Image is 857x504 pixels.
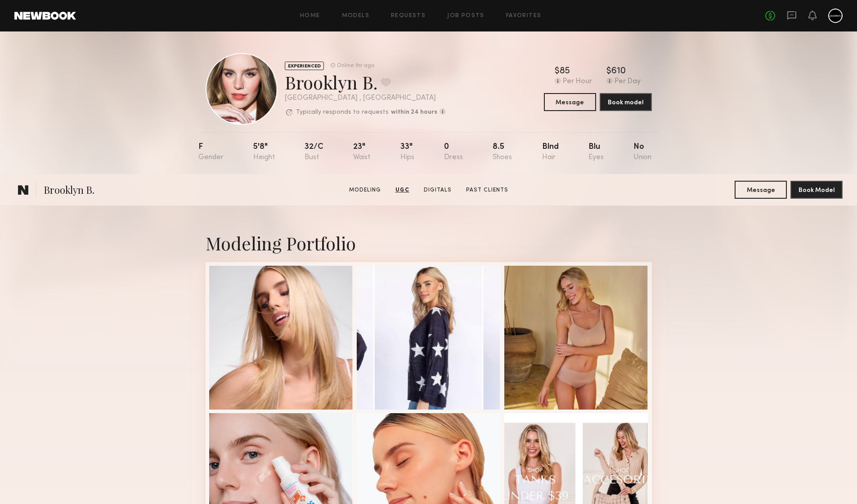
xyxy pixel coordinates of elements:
[392,186,413,194] a: UGC
[735,181,787,199] button: Message
[462,186,512,194] a: Past Clients
[790,186,843,193] a: Book Model
[611,67,626,76] div: 610
[606,67,611,76] div: $
[44,183,94,199] span: Brooklyn B.
[391,109,437,116] b: within 24 hours
[345,186,385,194] a: Modeling
[600,93,652,111] button: Book model
[198,143,224,161] div: F
[300,13,320,19] a: Home
[542,143,559,161] div: Blnd
[285,70,446,94] div: Brooklyn B.
[493,143,512,161] div: 8.5
[285,62,324,70] div: EXPERIENCED
[544,93,596,111] button: Message
[555,67,560,76] div: $
[588,143,604,161] div: Blu
[633,143,651,161] div: No
[790,181,843,199] button: Book Model
[506,13,542,19] a: Favorites
[253,143,275,161] div: 5'8"
[560,67,570,76] div: 85
[615,78,641,86] div: Per Day
[285,94,446,102] div: [GEOGRAPHIC_DATA] , [GEOGRAPHIC_DATA]
[563,78,592,86] div: Per Hour
[391,13,426,19] a: Requests
[305,143,323,161] div: 32/c
[337,63,374,69] div: Online 1hr ago
[447,13,485,19] a: Job Posts
[444,143,463,161] div: 0
[342,13,369,19] a: Models
[420,186,455,194] a: Digitals
[353,143,370,161] div: 23"
[296,109,389,116] p: Typically responds to requests
[206,231,652,255] div: Modeling Portfolio
[400,143,414,161] div: 33"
